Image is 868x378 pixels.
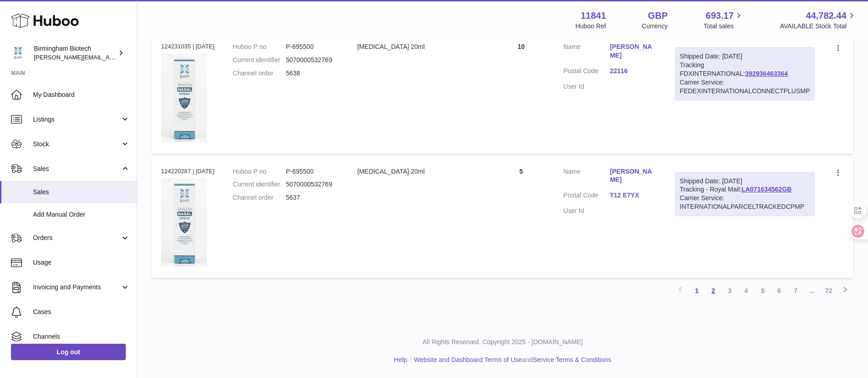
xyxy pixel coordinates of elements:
dt: Huboo P no [233,43,286,51]
span: 693.17 [706,10,733,22]
dt: Huboo P no [233,167,286,176]
a: 22116 [610,67,657,75]
span: Add Manual Order [33,210,130,219]
div: Tracking - Royal Mail: [675,172,815,217]
a: 3 [722,282,738,299]
dt: User Id [563,207,610,215]
span: Channels [33,332,130,341]
div: Shipped Date: [DATE] [680,52,810,61]
a: [PERSON_NAME] [610,167,657,185]
img: m.hsu@birminghambiotech.co.uk [11,46,25,60]
dt: Current identifier [233,180,286,189]
strong: GBP [648,10,668,22]
p: All Rights Reserved. Copyright 2025 - [DOMAIN_NAME] [145,338,861,346]
a: 44,782.44 AVAILABLE Stock Total [780,10,857,31]
dt: User Id [563,82,610,91]
div: Carrier Service: FEDEXINTERNATIONALCONNECTPLUSMP [680,78,810,96]
dd: 5637 [286,193,339,202]
dt: Postal Code [563,67,610,78]
dt: Name [563,167,610,187]
span: Invoicing and Payments [33,283,120,292]
dt: Name [563,43,610,62]
img: 118411674289226.jpeg [161,54,207,142]
div: [MEDICAL_DATA] 20ml [357,43,479,51]
div: Birmingham Biotech [34,44,116,62]
a: 693.17 Total sales [703,10,744,31]
div: Huboo Ref [576,22,606,31]
span: Stock [33,140,120,149]
div: 124220287 | [DATE] [161,167,215,176]
dt: Current identifier [233,56,286,64]
a: 5 [755,282,771,299]
span: Usage [33,258,130,267]
dt: Channel order [233,69,286,78]
div: Carrier Service: INTERNATIONALPARCELTRACKEDCPMP [680,194,810,211]
a: 4 [738,282,755,299]
a: 392936463364 [745,70,787,77]
span: Cases [33,308,130,316]
a: 1 [689,282,705,299]
div: Tracking FDXINTERNATIONAL: [675,47,815,100]
strong: 11841 [581,10,606,22]
a: 72 [820,282,837,299]
dt: Channel order [233,193,286,202]
td: 10 [488,33,555,153]
span: ... [804,282,820,299]
a: [PERSON_NAME] [610,43,657,60]
a: LA071634562GB [741,186,792,193]
a: 6 [771,282,787,299]
dd: 5070000532769 [286,56,339,64]
div: Currency [642,22,668,31]
span: Sales [33,165,120,173]
span: 44,782.44 [806,10,846,22]
span: My Dashboard [33,91,130,99]
dd: P-695500 [286,43,339,51]
dd: 5638 [286,69,339,78]
a: Log out [11,344,126,360]
dd: P-695500 [286,167,339,176]
a: Service Terms & Conditions [533,356,611,363]
td: 5 [488,158,555,278]
span: Sales [33,188,130,197]
span: Listings [33,115,120,124]
span: AVAILABLE Stock Total [780,22,857,31]
span: Total sales [703,22,744,31]
dd: 5070000532769 [286,180,339,189]
div: Shipped Date: [DATE] [680,177,810,186]
div: [MEDICAL_DATA] 20ml [357,167,479,176]
a: T12 E7YX [610,191,657,200]
img: 118411674289226.jpeg [161,178,207,266]
div: 124231035 | [DATE] [161,43,215,51]
span: Orders [33,234,120,242]
a: 7 [787,282,804,299]
a: Website and Dashboard Terms of Use [414,356,522,363]
li: and [411,356,611,364]
span: [PERSON_NAME][EMAIL_ADDRESS][DOMAIN_NAME] [34,53,183,61]
a: 2 [705,282,722,299]
dt: Postal Code [563,191,610,202]
a: Help [394,356,407,363]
